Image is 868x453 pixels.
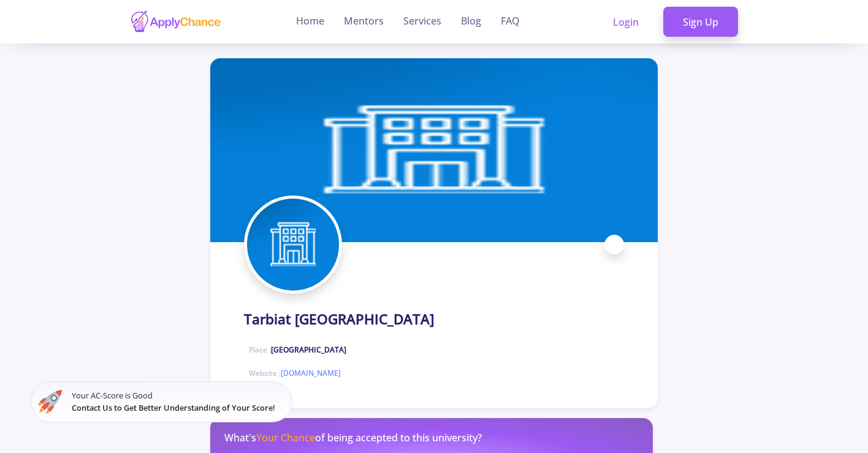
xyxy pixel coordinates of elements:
a: [DOMAIN_NAME] [281,368,341,378]
span: Place : [249,345,346,356]
span: Your Chance [256,431,315,444]
span: Contact Us to Get Better Understanding of Your Score! [72,402,275,413]
span: [GEOGRAPHIC_DATA] [271,345,346,355]
img: Tarbiat Modares University cover [210,58,658,242]
h1: Tarbiat [GEOGRAPHIC_DATA] [244,311,434,327]
p: What's of being accepted to this university? [224,430,482,445]
small: Your AC-Score is Good [72,390,285,413]
a: Login [593,7,658,37]
img: Tarbiat Modares University logo [247,199,339,291]
img: applychance logo [130,10,222,34]
img: ac-market [38,390,62,414]
span: Website : [249,368,341,379]
a: Sign Up [663,7,738,37]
